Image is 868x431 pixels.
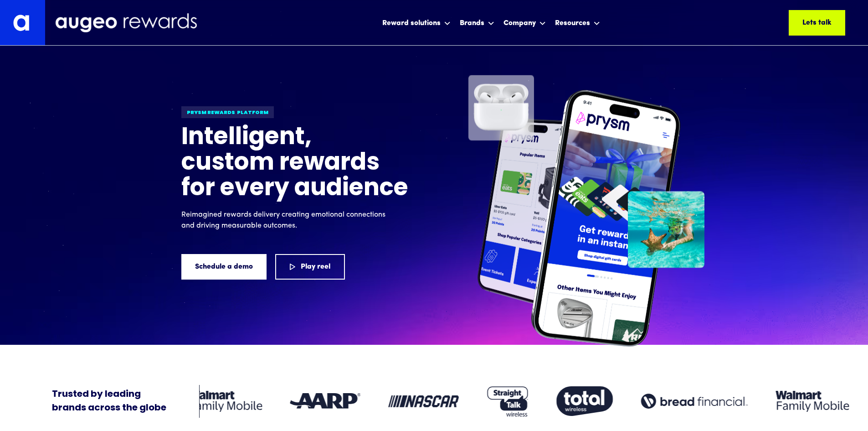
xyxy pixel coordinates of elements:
[275,254,345,280] a: Play reel
[181,125,409,202] h1: Intelligent, custom rewards for every audience
[52,388,166,415] div: Trusted by leading brands across the globe
[189,391,262,412] img: Client logo: Walmart Family Mobile
[789,10,845,36] a: Lets talk
[457,10,497,35] div: Brands
[555,18,590,29] div: Resources
[380,10,453,35] div: Reward solutions
[553,10,602,35] div: Resources
[460,18,484,29] div: Brands
[382,18,441,29] div: Reward solutions
[181,106,274,118] div: Prysm Rewards platform
[776,391,849,412] img: Client logo: Walmart Family Mobile
[181,209,391,231] p: Reimagined rewards delivery creating emotional connections and driving measurable outcomes.
[501,10,548,35] div: Company
[181,254,267,280] a: Schedule a demo
[503,18,536,29] div: Company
